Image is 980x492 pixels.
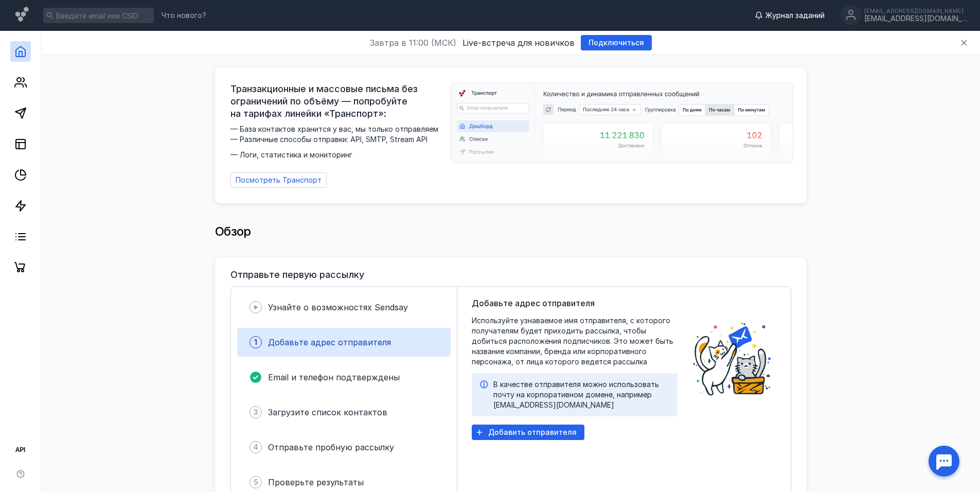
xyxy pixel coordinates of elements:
[488,428,577,437] span: Добавить отправителя
[268,372,400,382] span: Email и телефон подтверждены
[254,337,257,347] span: 1
[253,442,258,452] span: 4
[268,302,408,312] span: Узнайте о возможностях Sendsay
[864,14,967,23] div: [EMAIL_ADDRESS][DOMAIN_NAME]
[268,337,391,347] span: Добавьте адрес отправителя
[230,270,364,280] h3: Отправьте первую рассылку
[268,442,394,452] span: Отправьте пробную рассылку
[750,10,830,21] a: Журнал заданий
[253,407,258,417] span: 3
[462,37,575,49] span: Live-встреча для новичков
[162,12,206,19] span: Что нового?
[581,35,652,50] button: Подключиться
[230,83,444,120] span: Транзакционные и массовые письма без ограничений по объёму — попробуйте на тарифах линейки «Транс...
[472,297,595,309] span: Добавьте адрес отправителя
[215,224,251,239] span: Обзор
[472,315,678,367] span: Используйте узнаваемое имя отправителя, с которого получателям будет приходить рассылка, чтобы до...
[472,425,584,440] button: Добавить отправителя
[268,407,387,417] span: Загрузите список контактов
[765,10,825,21] span: Журнал заданий
[43,8,154,23] input: Введите email или CSID
[230,172,327,188] a: Посмотреть Транспорт
[688,315,776,403] img: poster
[230,124,444,160] span: — База контактов хранится у вас, мы только отправляем — Различные способы отправки: API, SMTP, St...
[370,37,456,49] span: Завтра в 11:00 (МСК)
[156,12,211,19] a: Что нового?
[493,379,669,410] div: В качестве отправителя можно использовать почту на корпоративном домене, например [EMAIL_ADDRESS]...
[268,477,364,487] span: Проверьте результаты
[254,477,258,487] span: 5
[589,39,644,47] span: Подключиться
[236,176,322,185] span: Посмотреть Транспорт
[864,8,967,14] div: [EMAIL_ADDRESS][DOMAIN_NAME]
[451,83,793,163] img: dashboard-transport-banner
